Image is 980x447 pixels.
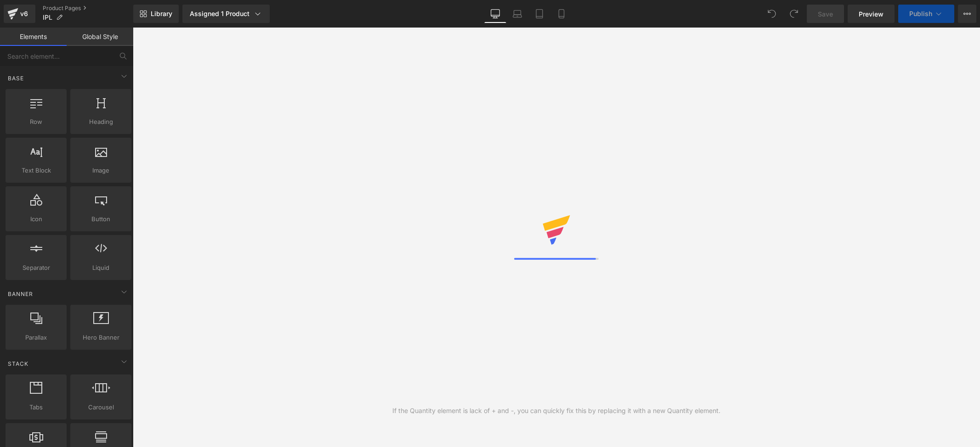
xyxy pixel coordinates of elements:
[73,402,129,412] span: Carousel
[8,214,64,224] span: Icon
[73,263,129,273] span: Liquid
[8,263,64,273] span: Separator
[73,117,129,127] span: Heading
[8,166,64,175] span: Text Block
[528,5,550,23] a: Tablet
[73,214,129,224] span: Button
[958,5,976,23] button: More
[550,5,572,23] a: Mobile
[898,5,954,23] button: Publish
[151,10,172,18] span: Library
[7,359,29,368] span: Stack
[8,117,64,127] span: Row
[18,8,30,20] div: v6
[73,333,129,342] span: Hero Banner
[909,10,932,17] span: Publish
[43,5,133,12] a: Product Pages
[43,14,52,21] span: IPL
[506,5,528,23] a: Laptop
[7,290,34,298] span: Banner
[8,333,64,342] span: Parallax
[133,5,179,23] a: New Library
[785,5,803,23] button: Redo
[190,9,262,18] div: Assigned 1 Product
[859,9,884,19] span: Preview
[392,406,720,416] div: If the Quantity element is lack of + and -, you can quickly fix this by replacing it with a new Q...
[8,402,64,412] span: Tabs
[7,74,25,83] span: Base
[67,28,133,46] a: Global Style
[818,9,833,19] span: Save
[763,5,781,23] button: Undo
[848,5,895,23] a: Preview
[484,5,506,23] a: Desktop
[73,166,129,175] span: Image
[4,5,35,23] a: v6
